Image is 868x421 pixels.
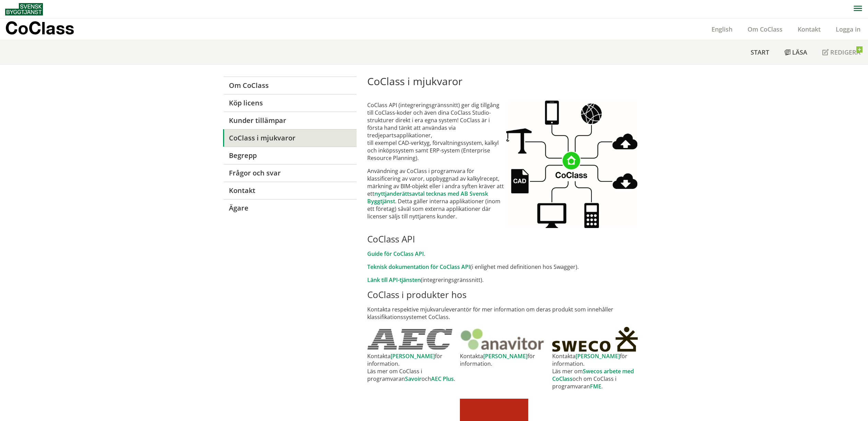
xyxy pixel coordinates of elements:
[367,329,460,350] a: AEC's webbsida
[391,352,435,360] a: [PERSON_NAME]
[367,263,470,271] a: Teknisk dokumentation för CoClass API
[223,94,357,112] a: Köp licens
[223,129,357,147] a: CoClass i mjukvaror
[367,75,645,88] h1: CoClass i mjukvaror
[751,48,769,56] span: Start
[552,352,645,390] td: Kontakta för information. Läs mer om och om CoClass i programvaran .
[5,19,89,40] a: CoClass
[740,25,790,33] a: Om CoClass
[590,383,601,390] a: FME
[552,367,634,383] a: Swecos arbete med CoClass
[367,250,645,258] p: .
[367,234,645,244] h2: CoClass API
[223,112,357,129] a: Kunder tillämpar
[367,250,424,258] a: Guide för CoClass API
[431,375,454,383] a: AEC Plus
[367,276,421,284] a: Länk till API-tjänsten
[367,352,460,390] td: Kontakta för information. Läs mer om CoClass i programvaran och .
[405,375,421,383] a: Savoir
[223,77,357,94] a: Om CoClass
[367,276,645,284] p: (integreringsgränssnitt).
[367,306,645,321] p: Kontakta respektive mjukvaruleverantör för mer information om deras produkt som innehåller klassi...
[828,25,868,33] a: Logga in
[743,40,777,64] a: Start
[223,147,357,164] a: Begrepp
[367,167,506,220] p: Användning av CoClass i programvara för klassificering av varor, uppbyggnad av kalkylrecept, märk...
[223,182,357,199] a: Kontakt
[460,352,553,390] td: Kontakta för information.
[5,3,43,15] img: Svensk Byggtjänst
[792,48,807,56] span: Läsa
[460,328,553,351] a: Anavitor's webbsida
[367,190,488,205] a: nyttjanderättsavtal tecknas med AB Svensk Byggtjänst
[576,352,620,360] a: [PERSON_NAME]
[223,199,357,217] a: Ägare
[367,289,645,300] h2: CoClass i produkter hos
[506,101,637,228] img: CoClassAPI.jpg
[790,25,828,33] a: Kontakt
[223,164,357,182] a: Frågor och svar
[777,40,815,64] a: Läsa
[460,328,546,351] img: Anavitor.JPG
[552,327,645,352] a: SWECO's webbsida
[704,25,740,33] a: English
[552,327,638,352] img: sweco_logo.jpg
[483,352,528,360] a: [PERSON_NAME]
[367,329,452,350] img: AEC.jpg
[367,101,506,162] p: CoClass API (integreringsgränssnitt) ger dig tillgång till CoClass-koder och även dina CoClass St...
[5,24,74,32] p: CoClass
[367,263,645,271] p: (i enlighet med definitionen hos Swagger).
